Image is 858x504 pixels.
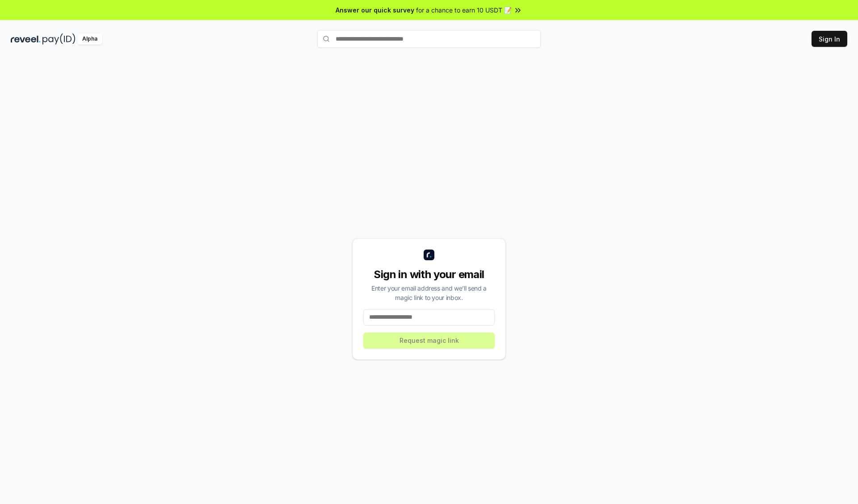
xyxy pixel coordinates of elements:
img: pay_id [42,33,76,45]
img: reveel_dark [11,33,41,45]
button: Sign In [812,31,847,47]
div: Sign in with your email [363,267,495,282]
span: Answer our quick survey [336,5,414,15]
div: Enter your email address and we’ll send a magic link to your inbox. [363,283,495,302]
span: for a chance to earn 10 USDT 📝 [416,5,512,15]
div: Alpha [77,33,102,45]
img: logo_small [424,250,434,260]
